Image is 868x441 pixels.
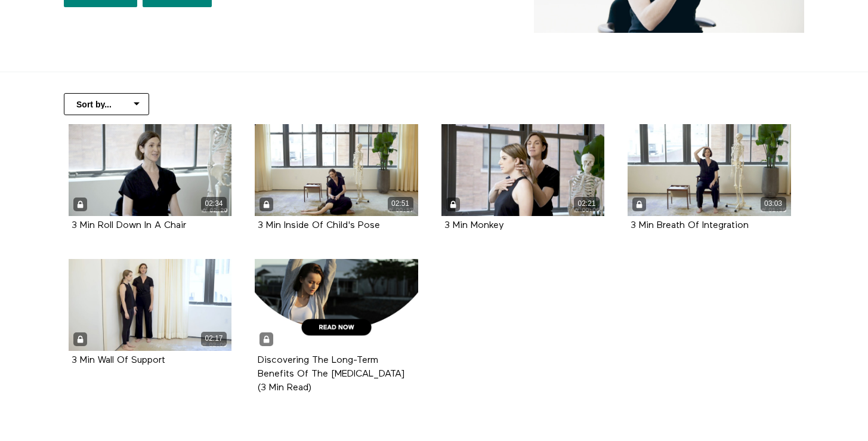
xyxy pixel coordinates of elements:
strong: 3 Min Inside Of Child's Pose [258,221,380,230]
strong: Discovering The Long-Term Benefits Of The Alexander Technique (3 Min Read) [258,356,404,393]
a: 3 Min Breath Of Integration [631,221,749,230]
a: 3 Min Breath Of Integration 03:03 [628,124,791,216]
div: 02:51 [388,197,413,211]
div: 02:34 [201,197,227,211]
div: 02:17 [201,332,227,346]
a: 3 Min Wall Of Support [72,356,165,365]
div: 03:03 [761,197,786,211]
a: 3 Min Inside Of Child's Pose [258,221,380,230]
strong: 3 Min Roll Down In A Chair [72,221,186,230]
strong: 3 Min Monkey [444,221,504,230]
strong: 3 Min Breath Of Integration [631,221,749,230]
a: 3 Min Monkey [444,221,504,230]
a: 3 Min Roll Down In A Chair [72,221,186,230]
a: 3 Min Roll Down In A Chair 02:34 [69,124,232,216]
strong: 3 Min Wall Of Support [72,356,165,365]
a: 3 Min Wall Of Support 02:17 [69,259,232,351]
div: 02:21 [574,197,600,211]
a: Discovering The Long-Term Benefits Of The Alexander Technique (3 Min Read) [255,259,418,351]
a: 3 Min Monkey 02:21 [441,124,605,216]
a: Discovering The Long-Term Benefits Of The [MEDICAL_DATA] (3 Min Read) [258,356,404,392]
a: 3 Min Inside Of Child's Pose 02:51 [255,124,418,216]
